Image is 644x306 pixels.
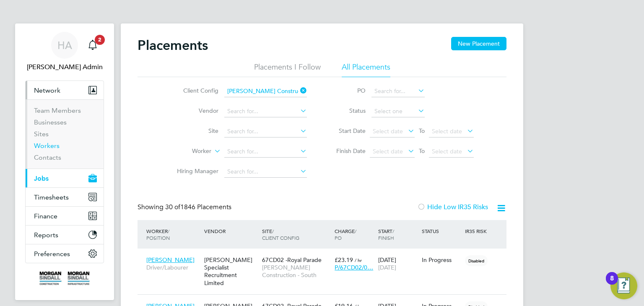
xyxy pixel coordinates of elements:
[144,252,506,259] a: [PERSON_NAME]Driver/Labourer[PERSON_NAME] Specialist Recruitment Limited67CD02 -Royal Parade[PERS...
[39,272,90,285] img: morgansindall-logo-retina.png
[373,127,403,135] span: Select date
[163,147,211,156] label: Worker
[34,142,60,150] a: Workers
[34,153,61,161] a: Contacts
[165,203,180,211] span: 30 of
[202,223,260,239] div: Vendor
[25,272,104,285] a: Go to home page
[25,62,104,72] span: Hays Admin
[355,257,362,263] span: / hr
[378,264,396,271] span: [DATE]
[416,125,427,136] span: To
[170,167,218,175] label: Hiring Manager
[25,32,104,72] a: HA[PERSON_NAME] Admin
[335,256,353,264] span: £23.19
[371,86,425,97] input: Search for...
[57,40,72,51] span: HA
[610,272,637,299] button: Open Resource Center, 8 new notifications
[376,252,420,275] div: [DATE]
[224,106,307,117] input: Search for...
[432,127,462,135] span: Select date
[34,118,67,126] a: Businesses
[138,203,233,212] div: Showing
[463,223,492,239] div: IR35 Risk
[224,86,307,97] input: Search for...
[610,278,614,289] div: 8
[371,106,425,117] input: Select one
[335,264,373,271] span: P/67CD02/0…
[34,130,49,138] a: Sites
[254,62,321,77] li: Placements I Follow
[144,223,202,245] div: Worker
[146,228,170,241] span: / Position
[26,226,104,244] button: Reports
[146,264,200,271] span: Driver/Labourer
[26,207,104,225] button: Finance
[170,127,218,135] label: Site
[451,37,506,50] button: New Placement
[378,228,394,241] span: / Finish
[422,256,461,264] div: In Progress
[342,62,390,77] li: All Placements
[376,223,420,245] div: Start
[26,244,104,263] button: Preferences
[416,145,427,156] span: To
[95,35,105,45] span: 2
[170,107,218,114] label: Vendor
[144,298,506,305] a: [PERSON_NAME]Labourer/Cleaner South 2025[PERSON_NAME] Specialist Recruitment Limited67CD02 -Royal...
[34,86,60,94] span: Network
[224,126,307,137] input: Search for...
[26,99,104,169] div: Network
[328,107,366,114] label: Status
[202,252,260,291] div: [PERSON_NAME] Specialist Recruitment Limited
[34,212,57,220] span: Finance
[146,256,195,264] span: [PERSON_NAME]
[170,87,218,94] label: Client Config
[260,223,332,245] div: Site
[26,188,104,206] button: Timesheets
[465,255,488,266] span: Disabled
[84,32,101,59] a: 2
[432,148,462,155] span: Select date
[26,169,104,187] button: Jobs
[328,87,366,94] label: PO
[138,37,208,54] h2: Placements
[262,256,322,264] span: 67CD02 -Royal Parade
[165,203,231,211] span: 1846 Placements
[262,264,330,279] span: [PERSON_NAME] Construction - South
[262,228,299,241] span: / Client Config
[373,148,403,155] span: Select date
[34,250,70,258] span: Preferences
[34,106,81,114] a: Team Members
[417,203,488,211] label: Hide Low IR35 Risks
[332,223,376,245] div: Charge
[224,166,307,178] input: Search for...
[328,127,366,135] label: Start Date
[224,146,307,158] input: Search for...
[328,147,366,155] label: Finish Date
[335,228,356,241] span: / PO
[420,223,463,239] div: Status
[26,81,104,99] button: Network
[34,231,58,239] span: Reports
[15,23,114,300] nav: Main navigation
[34,174,49,182] span: Jobs
[34,193,69,201] span: Timesheets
